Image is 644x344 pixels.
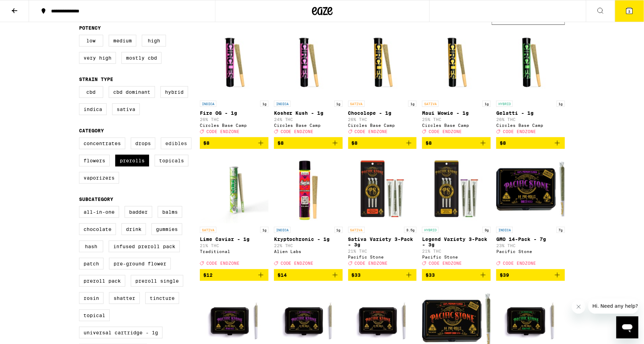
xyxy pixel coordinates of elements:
[79,172,119,184] label: Vaporizers
[79,155,110,166] label: Flowers
[422,28,491,137] a: Open page for Maui Wowie - 1g from Circles Base Camp
[572,300,586,314] iframe: Close message
[200,236,269,242] p: Lime Caviar - 1g
[152,223,182,235] label: Gummies
[557,227,565,233] p: 7g
[115,155,149,166] label: Prerolls
[348,123,417,128] div: Circles Base Camp
[274,269,343,281] button: Add to bag
[348,110,417,116] p: Chocolope - 1g
[348,236,417,247] p: Sativa Variety 3-Pack - 3g
[496,123,565,128] div: Circles Base Camp
[125,206,152,218] label: Badder
[482,101,491,107] p: 1g
[426,140,432,146] span: $8
[496,227,513,233] p: INDICA
[422,101,439,107] p: SATIVA
[334,227,343,233] p: 1g
[203,140,209,146] span: $8
[200,154,269,269] a: Open page for Lime Caviar - 1g from Traditional
[422,249,491,253] p: 21% THC
[496,269,565,281] button: Add to bag
[496,28,565,97] img: Circles Base Camp - Gelatti - 1g
[496,243,565,248] p: 23% THC
[274,101,291,107] p: INDICA
[496,28,565,137] a: Open page for Gelatti - 1g from Circles Base Camp
[348,249,417,253] p: 21% THC
[348,154,417,223] img: Pacific Stone - Sativa Variety 3-Pack - 3g
[352,272,361,278] span: $33
[260,227,269,233] p: 1g
[79,52,116,64] label: Very High
[131,138,155,149] label: Drops
[422,154,491,223] img: Pacific Stone - Legend Variety 3-Pack - 3g
[200,227,216,233] p: SATIVA
[274,28,343,137] a: Open page for Kosher Kush - 1g from Circles Base Camp
[200,243,269,248] p: 21% THC
[277,272,287,278] span: $14
[79,35,103,47] label: Low
[203,272,213,278] span: $12
[160,86,188,98] label: Hybrid
[628,9,631,13] span: 3
[496,236,565,242] p: GMO 14-Pack - 7g
[348,154,417,269] a: Open page for Sativa Variety 3-Pack - 3g from Pacific Stone
[348,117,417,122] p: 26% THC
[121,52,162,64] label: Mostly CBD
[200,249,269,254] div: Traditional
[79,310,110,321] label: Topical
[200,28,269,97] img: Circles Base Camp - Fire OG - 1g
[557,101,565,107] p: 1g
[79,138,125,149] label: Concentrates
[503,261,536,266] span: CODE ENDZONE
[274,137,343,149] button: Add to bag
[109,258,171,270] label: Pre-ground Flower
[348,101,365,107] p: SATIVA
[422,28,491,97] img: Circles Base Camp - Maui Wowie - 1g
[121,223,146,235] label: Drink
[503,129,536,134] span: CODE ENDZONE
[615,0,644,22] button: 3
[79,241,103,252] label: Hash
[79,258,104,270] label: Patch
[500,272,509,278] span: $39
[109,292,140,304] label: Shatter
[588,299,638,314] iframe: Message from company
[274,28,343,97] img: Circles Base Camp - Kosher Kush - 1g
[496,154,565,269] a: Open page for GMO 14-Pack - 7g from Pacific Stone
[348,28,417,97] img: Circles Base Camp - Chocolope - 1g
[274,243,343,248] p: 22% THC
[352,140,358,146] span: $8
[277,140,284,146] span: $8
[348,137,417,149] button: Add to bag
[200,137,269,149] button: Add to bag
[79,327,163,338] label: Universal Cartridge - 1g
[616,316,638,338] iframe: Button to launch messaging window
[145,292,179,304] label: Tincture
[274,117,343,122] p: 24% THC
[496,117,565,122] p: 26% THC
[422,137,491,149] button: Add to bag
[348,255,417,259] div: Pacific Stone
[334,101,343,107] p: 1g
[200,101,216,107] p: INDICA
[404,227,417,233] p: 3.5g
[260,101,269,107] p: 1g
[200,28,269,137] a: Open page for Fire OG - 1g from Circles Base Camp
[422,123,491,128] div: Circles Base Camp
[200,123,269,128] div: Circles Base Camp
[355,129,388,134] span: CODE ENDZONE
[496,137,565,149] button: Add to bag
[79,128,104,133] legend: Category
[206,129,240,134] span: CODE ENDZONE
[281,261,314,266] span: CODE ENDZONE
[79,223,116,235] label: Chocolate
[274,249,343,254] div: Alien Labs
[79,86,103,98] label: CBD
[429,129,462,134] span: CODE ENDZONE
[79,25,101,31] legend: Potency
[158,206,182,218] label: Balms
[200,154,269,223] img: Traditional - Lime Caviar - 1g
[355,261,388,266] span: CODE ENDZONE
